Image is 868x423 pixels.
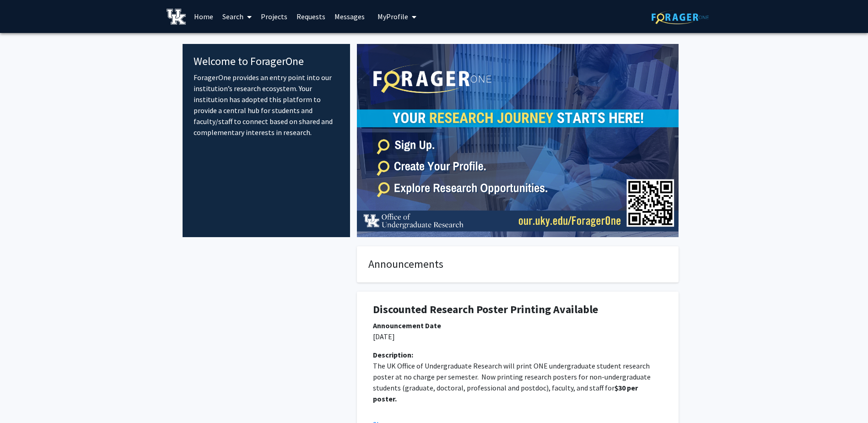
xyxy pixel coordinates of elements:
[357,44,679,237] img: Cover Image
[218,0,256,33] a: Search
[368,258,667,271] h4: Announcements
[373,320,663,331] div: Announcement Date
[189,0,218,33] a: Home
[373,303,663,316] h1: Discounted Research Poster Printing Available
[194,55,340,68] h4: Welcome to ForagerOne
[373,331,663,342] p: [DATE]
[256,0,292,33] a: Projects
[652,10,709,24] img: ForagerOne Logo
[373,361,652,392] span: The UK Office of Undergraduate Research will print ONE undergraduate student research poster at n...
[292,0,330,33] a: Requests
[373,349,663,360] div: Description:
[373,383,639,403] strong: $30 per poster.
[194,72,340,138] p: ForagerOne provides an entry point into our institution’s research ecosystem. Your institution ha...
[7,382,39,416] iframe: Chat
[330,0,369,33] a: Messages
[167,9,186,25] img: University of Kentucky Logo
[377,12,408,21] span: My Profile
